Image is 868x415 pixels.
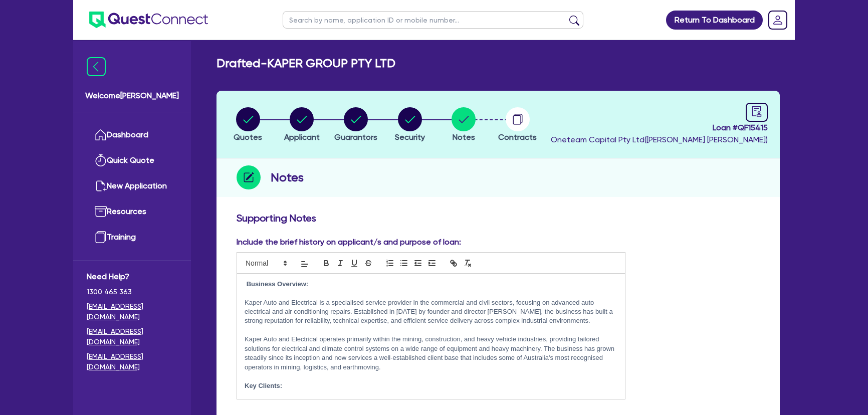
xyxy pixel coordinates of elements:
a: Dropdown toggle [765,7,791,33]
strong: Business Overview: [247,280,309,288]
img: resources [95,205,107,218]
a: [EMAIL_ADDRESS][DOMAIN_NAME] [87,326,177,347]
a: Training [87,225,177,250]
button: Notes [451,107,476,144]
span: Guarantors [334,132,377,142]
span: audit [751,106,762,117]
button: Contracts [498,107,537,144]
span: Quotes [234,132,262,142]
span: Welcome [PERSON_NAME] [85,90,179,102]
span: Security [395,132,425,142]
img: quick-quote [95,154,107,166]
button: Applicant [284,107,320,144]
a: Resources [87,199,177,225]
h2: Notes [271,168,304,186]
img: training [95,231,107,243]
a: Dashboard [87,122,177,148]
button: Guarantors [334,107,378,144]
p: Kaper Auto and Electrical is a specialised service provider in the commercial and civil sectors, ... [245,298,617,326]
img: new-application [95,180,107,192]
a: New Application [87,173,177,199]
img: quest-connect-logo-blue [89,12,208,28]
h2: Drafted - KAPER GROUP PTY LTD [216,56,395,71]
button: Security [394,107,425,144]
img: icon-menu-close [87,57,106,76]
span: 1300 465 363 [87,287,177,297]
span: Notes [453,132,475,142]
span: Need Help? [87,271,177,283]
a: [EMAIL_ADDRESS][DOMAIN_NAME] [87,351,177,372]
span: Oneteam Capital Pty Ltd ( [PERSON_NAME] [PERSON_NAME] ) [551,135,768,144]
span: Loan # QF15415 [551,122,768,134]
h3: Supporting Notes [237,212,760,224]
a: Quick Quote [87,148,177,173]
a: Return To Dashboard [666,11,763,30]
p: Kaper Auto and Electrical operates primarily within the mining, construction, and heavy vehicle i... [245,335,617,372]
button: Quotes [233,107,263,144]
a: [EMAIL_ADDRESS][DOMAIN_NAME] [87,301,177,322]
strong: Key Clients: [245,382,282,389]
input: Search by name, application ID or mobile number... [283,11,583,29]
label: Include the brief history on applicant/s and purpose of loan: [237,236,461,248]
span: Applicant [284,132,320,142]
img: step-icon [237,165,261,189]
span: Contracts [498,132,537,142]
